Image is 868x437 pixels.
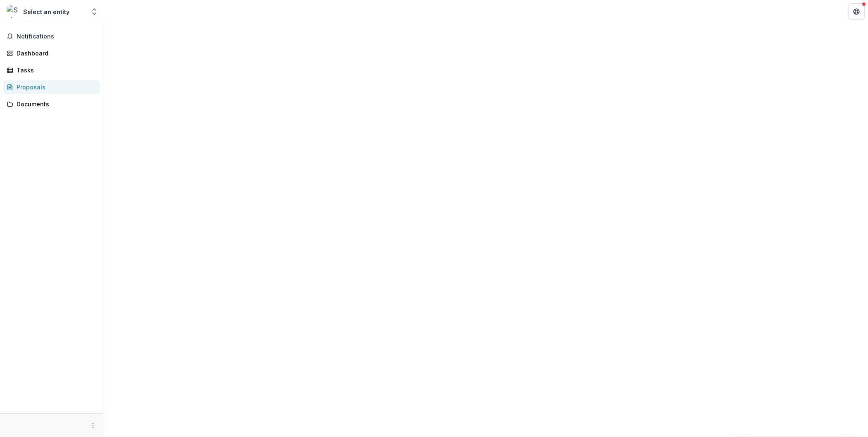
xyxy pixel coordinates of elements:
[17,49,93,58] div: Dashboard
[17,66,93,74] div: Tasks
[88,3,100,20] button: Open entity switcher
[23,7,69,16] div: Select an entity
[17,83,93,91] div: Proposals
[3,30,100,43] button: Notifications
[848,3,865,20] button: Get Help
[7,5,20,18] img: Select an entity
[17,100,93,108] div: Documents
[17,33,96,40] span: Notifications
[3,63,100,77] a: Tasks
[88,420,98,430] button: More
[3,97,100,111] a: Documents
[3,46,100,60] a: Dashboard
[3,80,100,94] a: Proposals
